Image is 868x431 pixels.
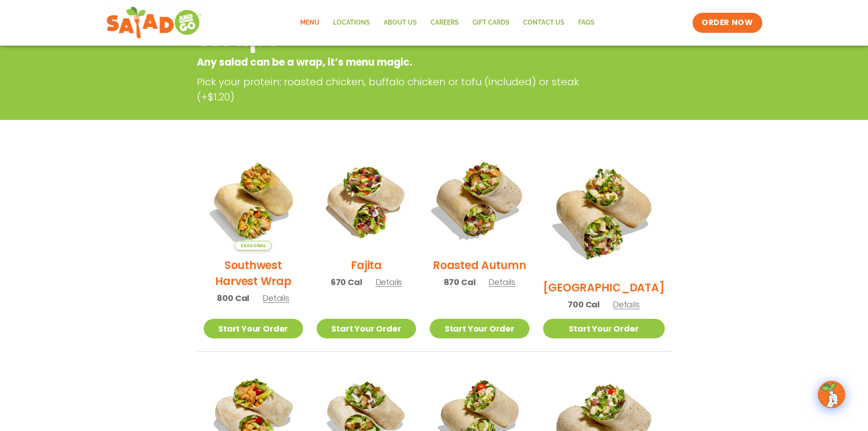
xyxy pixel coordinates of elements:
a: Start Your Order [430,319,529,338]
a: GIFT CARDS [466,12,516,33]
span: 800 Cal [217,292,249,304]
h2: Southwest Harvest Wrap [204,257,303,289]
span: Seasonal [235,241,272,250]
p: Any salad can be a wrap, it’s menu magic. [197,55,598,70]
img: Product photo for Southwest Harvest Wrap [204,151,303,250]
a: About Us [377,12,424,33]
span: Details [613,299,640,310]
img: Product photo for Fajita Wrap [317,151,416,250]
span: Details [488,276,515,288]
a: Careers [424,12,466,33]
img: new-SAG-logo-768×292 [106,5,202,41]
span: 870 Cal [444,276,476,288]
a: ORDER NOW [693,13,762,33]
a: Menu [293,12,326,33]
img: Product photo for BBQ Ranch Wrap [543,151,665,273]
img: Product photo for Roasted Autumn Wrap [421,142,538,259]
img: wpChatIcon [819,382,844,407]
span: 670 Cal [331,276,362,288]
a: Start Your Order [317,319,416,338]
p: Pick your protein: roasted chicken, buffalo chicken or tofu (included) or steak (+$1.20) [197,74,602,104]
h2: [GEOGRAPHIC_DATA] [543,280,665,296]
a: FAQs [571,12,601,33]
span: Details [262,292,289,304]
span: ORDER NOW [702,17,753,28]
span: Details [375,276,402,288]
a: Start Your Order [204,319,303,338]
span: 700 Cal [568,298,600,311]
a: Locations [326,12,377,33]
h2: Fajita [351,257,382,273]
h2: Roasted Autumn [433,257,526,273]
a: Start Your Order [543,319,665,338]
a: Contact Us [516,12,571,33]
nav: Menu [293,12,601,33]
